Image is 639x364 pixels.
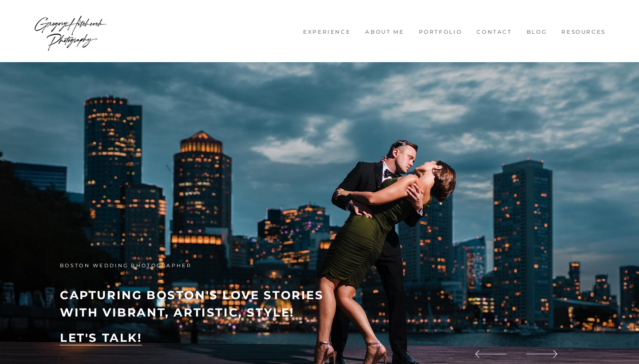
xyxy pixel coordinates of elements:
[414,28,467,36] a: Portfolio
[472,28,517,36] a: Contact
[60,331,142,345] a: LET'S TALK!
[298,28,356,36] a: Experience
[556,28,611,36] a: Resources
[60,288,323,302] strong: capturing boston's love stories
[60,305,294,320] strong: with vibrant, artistic, style!
[60,262,192,269] span: boston wedding photographer
[360,28,409,36] a: About me
[521,28,552,36] a: Blog
[33,4,108,58] img: Wedding Photographer Boston - Gregory Hitchcock Photography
